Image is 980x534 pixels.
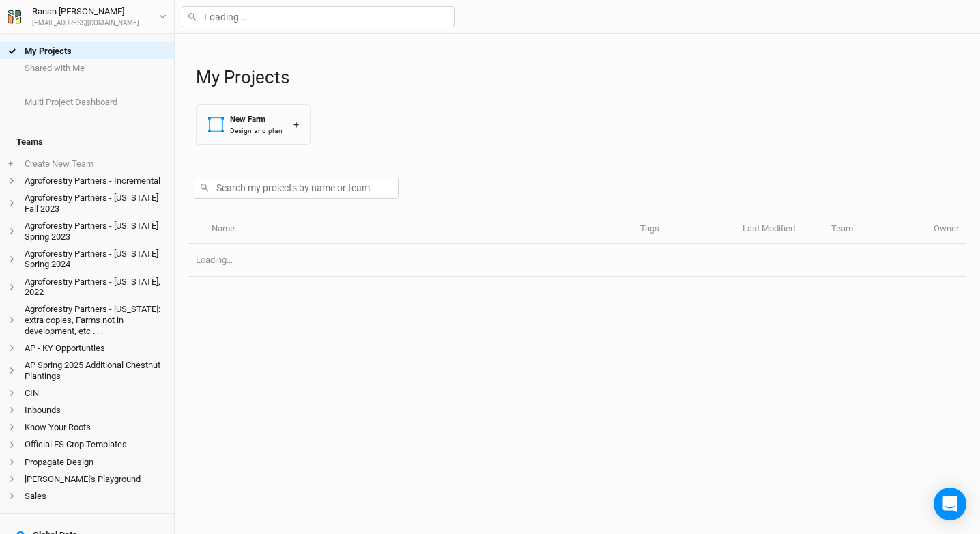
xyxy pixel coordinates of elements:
[293,117,299,132] div: +
[196,67,966,88] h1: My Projects
[203,215,632,244] th: Name
[32,18,139,29] div: [EMAIL_ADDRESS][DOMAIN_NAME]
[926,215,966,244] th: Owner
[194,178,399,199] input: Search my projects by name or team
[32,5,139,18] div: Ranan [PERSON_NAME]
[934,488,966,520] div: Open Intercom Messenger
[230,113,283,125] div: New Farm
[188,244,966,277] td: Loading...
[8,158,13,169] span: +
[8,128,166,156] h4: Teams
[196,104,311,145] button: New FarmDesign and plan+
[182,6,455,27] input: Loading...
[633,215,735,244] th: Tags
[7,4,167,29] button: Ranan [PERSON_NAME][EMAIL_ADDRESS][DOMAIN_NAME]
[230,126,283,136] div: Design and plan
[735,215,824,244] th: Last Modified
[824,215,926,244] th: Team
